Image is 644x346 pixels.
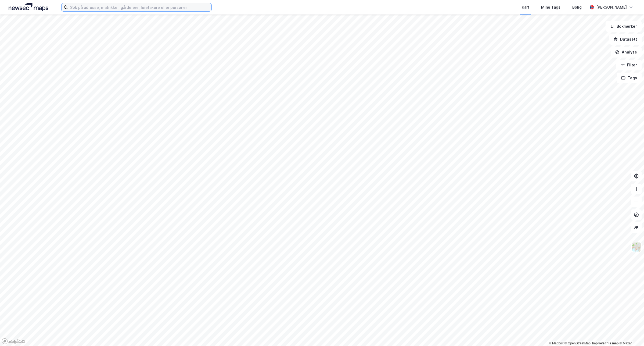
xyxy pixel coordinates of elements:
a: Improve this map [592,341,619,345]
a: OpenStreetMap [565,341,591,345]
button: Filter [616,60,642,70]
a: Mapbox [549,341,564,345]
a: Mapbox homepage [2,338,25,344]
img: logo.a4113a55bc3d86da70a041830d287a7e.svg [9,3,48,11]
div: Kart [522,4,529,10]
input: Søk på adresse, matrikkel, gårdeiere, leietakere eller personer [68,3,211,11]
iframe: Chat Widget [617,320,644,346]
img: Z [631,242,642,252]
div: Kontrollprogram for chat [617,320,644,346]
div: Bolig [572,4,582,10]
button: Datasett [609,34,642,45]
button: Tags [617,73,642,83]
button: Analyse [611,47,642,58]
div: Mine Tags [541,4,560,10]
div: [PERSON_NAME] [596,4,627,10]
button: Bokmerker [606,21,642,32]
